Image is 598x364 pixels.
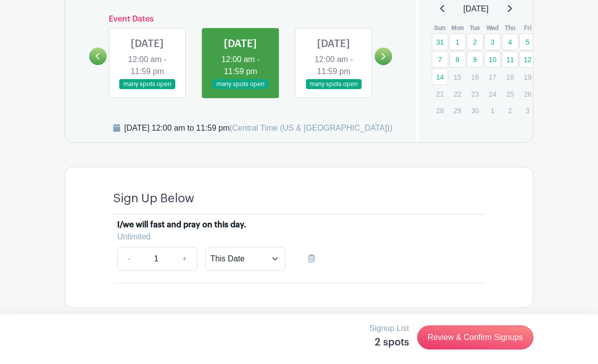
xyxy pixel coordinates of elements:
h4: Sign Up Below [113,191,194,206]
th: Tue [466,23,484,33]
span: (Central Time (US & [GEOGRAPHIC_DATA])) [229,124,392,132]
th: Mon [449,23,466,33]
a: 14 [432,69,448,85]
a: 12 [519,51,536,68]
a: 8 [449,51,466,68]
p: 2 [502,103,518,118]
p: 1 [484,103,501,118]
p: 3 [519,103,536,118]
a: 2 [467,34,483,50]
a: 10 [484,51,501,68]
a: 31 [432,34,448,50]
th: Thu [501,23,519,33]
a: 5 [519,34,536,50]
p: 21 [432,86,448,102]
a: Review & Confirm Signups [417,325,533,349]
a: 4 [502,34,518,50]
p: 26 [519,86,536,102]
p: 17 [484,69,501,85]
p: 28 [432,103,448,118]
p: 29 [449,103,466,118]
a: 3 [484,34,501,50]
p: 18 [502,69,518,85]
p: Signup List [370,322,409,334]
div: Unlimited [117,231,473,243]
h6: Event Dates [107,15,375,24]
p: 23 [467,86,483,102]
th: Fri [519,23,536,33]
a: 1 [449,34,466,50]
a: 11 [502,51,518,68]
a: + [172,247,197,271]
p: 16 [467,69,483,85]
a: 9 [467,51,483,68]
a: - [117,247,140,271]
p: 30 [467,103,483,118]
h5: 2 spots [370,336,409,348]
a: 7 [432,51,448,68]
span: [DATE] [463,3,488,15]
p: 24 [484,86,501,102]
p: 15 [449,69,466,85]
p: 19 [519,69,536,85]
p: 25 [502,86,518,102]
th: Wed [484,23,501,33]
th: Sun [431,23,449,33]
div: [DATE] 12:00 am to 11:59 pm [124,122,392,134]
p: 22 [449,86,466,102]
div: I/we will fast and pray on this day. [117,219,246,231]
